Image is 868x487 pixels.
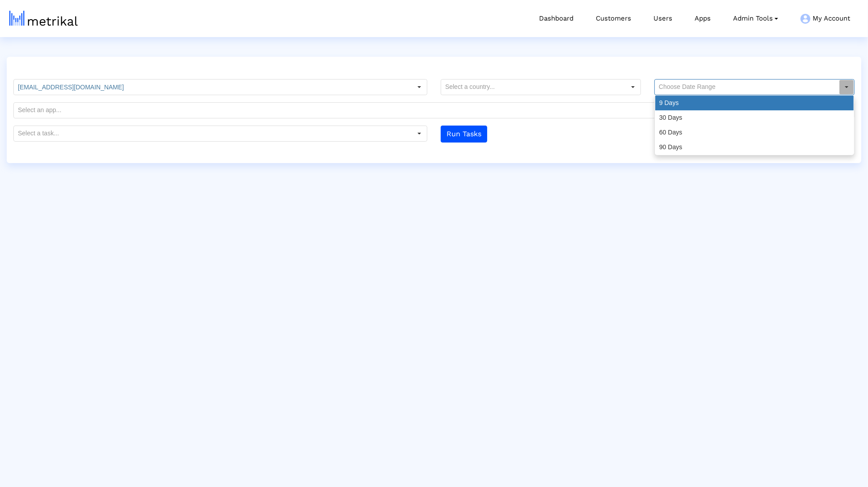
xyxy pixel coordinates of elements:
[441,126,487,143] button: Run Tasks
[412,80,427,95] div: Select
[801,14,810,24] img: my-account-menu-icon.png
[839,80,854,95] div: Select
[625,80,640,95] div: Select
[655,125,854,140] div: 60 Days
[9,11,78,26] img: metrical-logo-light.png
[655,96,854,110] div: 9 Days
[412,126,427,141] div: Select
[655,140,854,155] div: 90 Days
[655,110,854,125] div: 30 Days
